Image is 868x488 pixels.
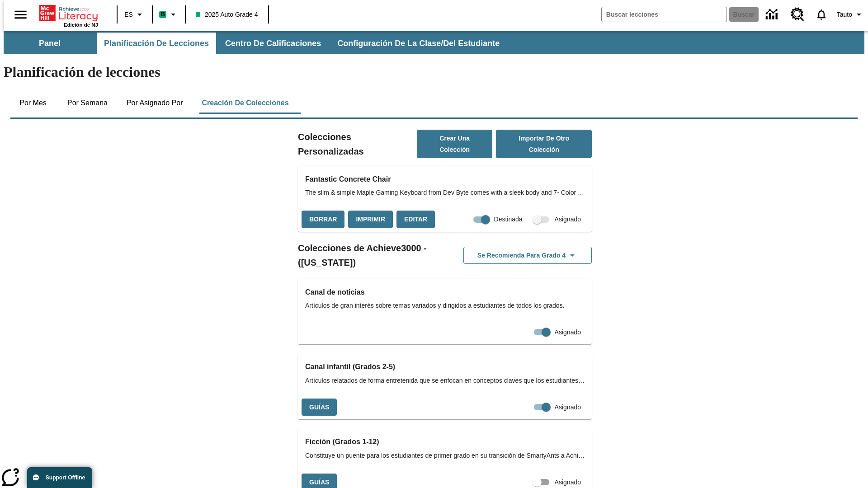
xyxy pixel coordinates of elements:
span: Artículos relatados de forma entretenida que se enfocan en conceptos claves que los estudiantes a... [305,376,585,385]
span: B [160,9,165,20]
span: Constituye un puente para los estudiantes de primer grado en su transición de SmartyAnts a Achiev... [305,451,585,460]
button: Configuración de la clase/del estudiante [330,33,507,54]
span: Destinada [494,215,523,224]
button: Perfil/Configuración [833,6,868,23]
span: Asignado [555,328,581,337]
input: Buscar campo [602,7,726,22]
button: Panel [5,33,95,54]
div: Subbarra de navegación [4,31,864,54]
button: Boost El color de la clase es verde menta. Cambiar el color de la clase. [156,6,182,23]
span: Asignado [555,215,581,224]
span: Asignado [555,403,581,412]
button: Editar [396,211,435,228]
h2: Colecciones Personalizadas [298,130,417,159]
span: 2025 Auto Grade 4 [196,10,258,19]
button: Por mes [10,92,56,114]
span: Support Offline [46,474,85,481]
button: Crear una colección [417,130,493,158]
span: Centro de calificaciones [225,38,321,49]
h3: Ficción (Grados 1-12) [305,436,585,448]
a: Centro de información [760,2,785,27]
span: ES [124,10,133,19]
span: Panel [39,38,61,49]
h3: Canal infantil (Grados 2-5) [305,361,585,373]
button: Lenguaje: ES, Selecciona un idioma [120,6,149,23]
button: Creación de colecciones [194,92,296,114]
button: Borrar [302,211,344,228]
button: Abrir el menú lateral [7,1,34,28]
span: Edición de NJ [64,22,98,28]
div: Subbarra de navegación [4,33,508,54]
h3: Fantastic Concrete Chair [305,173,585,186]
h2: Colecciones de Achieve3000 - ([US_STATE]) [298,241,445,270]
h1: Planificación de lecciones [4,64,864,80]
h3: Canal de noticias [305,286,585,299]
span: Artículos de gran interés sobre temas variados y dirigidos a estudiantes de todos los grados. [305,301,585,310]
span: Planificación de lecciones [104,38,209,49]
button: Imprimir, Se abrirá en una ventana nueva [348,211,393,228]
span: Tauto [837,10,852,19]
a: Portada [39,4,98,22]
span: The slim & simple Maple Gaming Keyboard from Dev Byte comes with a sleek body and 7- Color RGB LE... [305,188,585,197]
button: Se recomienda para Grado 4 [463,247,592,264]
button: Guías [302,399,337,416]
button: Planificación de lecciones [97,33,216,54]
span: Configuración de la clase/del estudiante [337,38,500,49]
div: Portada [39,3,98,28]
span: Asignado [555,478,581,487]
button: Centro de calificaciones [218,33,328,54]
button: Support Offline [27,467,92,488]
button: Importar de otro Colección [496,130,592,158]
a: Centro de recursos, Se abrirá en una pestaña nueva. [785,2,810,27]
a: Notificaciones [810,3,833,26]
button: Por asignado por [119,92,190,114]
button: Por semana [60,92,115,114]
